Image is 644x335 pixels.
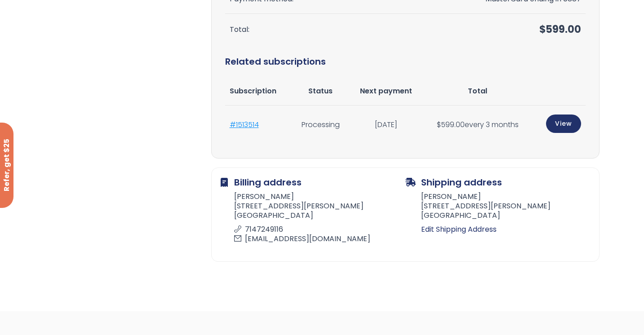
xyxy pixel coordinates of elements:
td: every 3 months [423,106,533,145]
span: Subscription [230,86,276,96]
a: #1513514 [230,119,259,130]
h2: Billing address [221,177,405,188]
h2: Related subscriptions [225,46,586,77]
p: 7147249116 [234,225,400,234]
th: Total: [225,14,431,46]
a: View [546,115,581,133]
span: 599.00 [539,22,581,36]
a: Edit Shipping Address [421,223,590,236]
h2: Shipping address [405,177,590,188]
address: [PERSON_NAME] [STREET_ADDRESS][PERSON_NAME] [GEOGRAPHIC_DATA] [405,192,590,223]
span: $ [437,119,441,130]
address: [PERSON_NAME] [STREET_ADDRESS][PERSON_NAME] [GEOGRAPHIC_DATA] [221,192,405,246]
span: Total [468,86,487,96]
span: Next payment [360,86,412,96]
td: Processing [292,106,349,145]
span: 599.00 [437,119,465,130]
td: [DATE] [349,106,423,145]
span: Status [308,86,333,96]
p: [EMAIL_ADDRESS][DOMAIN_NAME] [234,234,400,244]
span: $ [539,22,546,36]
